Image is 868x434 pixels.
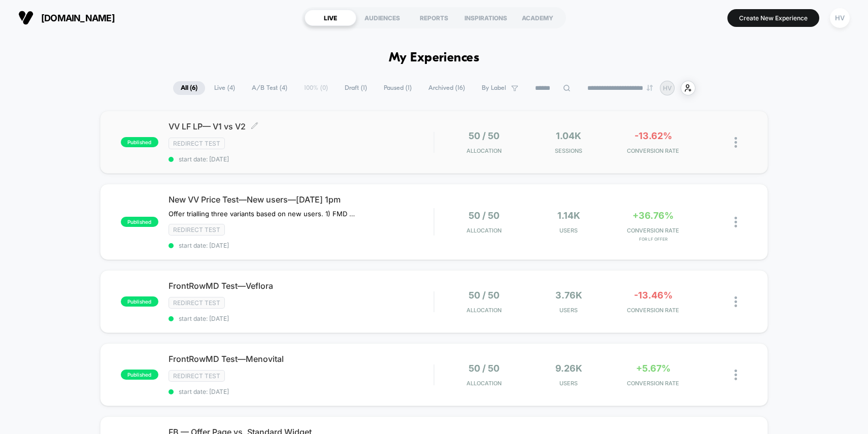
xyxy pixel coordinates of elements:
span: VV LF LP— V1 vs V2 [169,121,434,131]
span: Allocation [466,227,502,234]
div: AUDIENCES [356,10,408,26]
span: +36.76% [632,210,674,221]
div: INSPIRATIONS [460,10,512,26]
span: CONVERSION RATE [613,227,692,234]
span: Redirect Test [169,224,225,236]
span: CONVERSION RATE [613,307,692,314]
span: All ( 6 ) [173,81,205,95]
div: REPORTS [408,10,460,26]
span: New VV Price Test—New users—[DATE] 1pm [169,194,434,205]
span: Redirect Test [169,297,225,309]
span: Allocation [466,307,502,314]
span: start date: [DATE] [169,242,434,249]
span: Draft ( 1 ) [337,81,375,95]
span: 3.76k [555,290,582,301]
span: published [121,137,158,147]
span: 50 / 50 [469,130,499,141]
img: close [735,370,737,380]
span: Redirect Test [169,370,225,382]
span: Paused ( 1 ) [376,81,419,95]
span: Allocation [466,147,502,154]
span: Users [529,380,608,387]
span: 50 / 50 [469,290,499,301]
span: published [121,370,158,380]
span: -13.62% [635,130,672,141]
button: HV [827,8,853,28]
img: close [735,217,737,227]
span: start date: [DATE] [169,155,434,163]
span: Live ( 4 ) [207,81,243,95]
span: start date: [DATE] [169,388,434,395]
span: start date: [DATE] [169,315,434,322]
p: HV [663,84,672,92]
span: A/B Test ( 4 ) [244,81,295,95]
span: FrontRowMD Test—Veflora [169,281,434,291]
span: for LF Offer [613,237,692,242]
span: FrontRowMD Test—Menovital [169,354,434,364]
span: +5.67% [636,363,671,374]
span: By Label [482,84,506,92]
div: LIVE [305,10,356,26]
span: published [121,296,158,307]
div: HV [830,8,850,28]
img: Visually logo [18,10,34,25]
span: -13.46% [634,290,673,301]
img: end [647,85,653,91]
span: 50 / 50 [469,210,499,221]
span: CONVERSION RATE [613,380,692,387]
span: CONVERSION RATE [613,147,692,154]
span: Offer trialling three variants based on new users. 1) FMD (existing product with FrontrowMD badge... [169,210,357,218]
div: ACADEMY [512,10,563,26]
span: Archived ( 16 ) [421,81,473,95]
span: Allocation [466,380,502,387]
h1: My Experiences [389,51,480,65]
span: 1.14k [557,210,580,221]
span: 50 / 50 [469,363,499,374]
button: [DOMAIN_NAME] [15,10,118,26]
span: 9.26k [555,363,582,374]
span: [DOMAIN_NAME] [41,13,115,23]
span: Users [529,227,608,234]
span: Users [529,307,608,314]
span: published [121,217,158,227]
button: Create New Experience [727,9,819,27]
img: close [735,296,737,307]
span: 1.04k [556,130,581,141]
span: Redirect Test [169,138,225,149]
img: close [735,137,737,148]
span: Sessions [529,147,608,154]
